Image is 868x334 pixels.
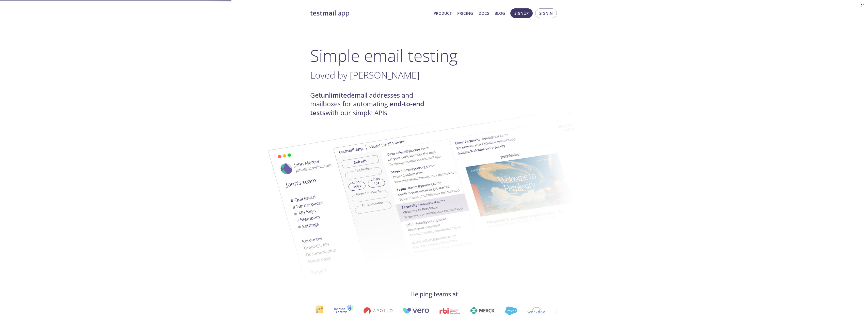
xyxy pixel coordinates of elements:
[505,307,517,315] img: salesforce
[510,8,533,18] button: Signup
[310,9,336,18] strong: testmail
[539,10,553,17] span: Signin
[439,308,460,314] img: rbi
[334,305,353,317] img: johnsoncontrols
[310,69,420,81] span: Loved by [PERSON_NAME]
[535,8,557,18] button: Signin
[470,307,495,314] img: merck
[403,308,430,314] img: vero
[364,307,392,314] img: apollo
[310,99,424,117] strong: end-to-end tests
[514,10,529,17] span: Signup
[495,10,505,17] a: Blog
[321,91,351,100] strong: unlimited
[310,9,430,18] a: testmail.app
[479,10,489,17] a: Docs
[457,10,473,17] a: Pricing
[310,290,558,298] h4: Helping teams at
[249,118,524,290] img: testmail-email-viewer
[527,307,545,314] img: workday
[310,46,558,65] h1: Simple email testing
[434,10,452,17] a: Product
[310,91,434,117] h4: Get email addresses and mailboxes for automating with our simple APIs
[333,101,607,273] img: testmail-email-viewer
